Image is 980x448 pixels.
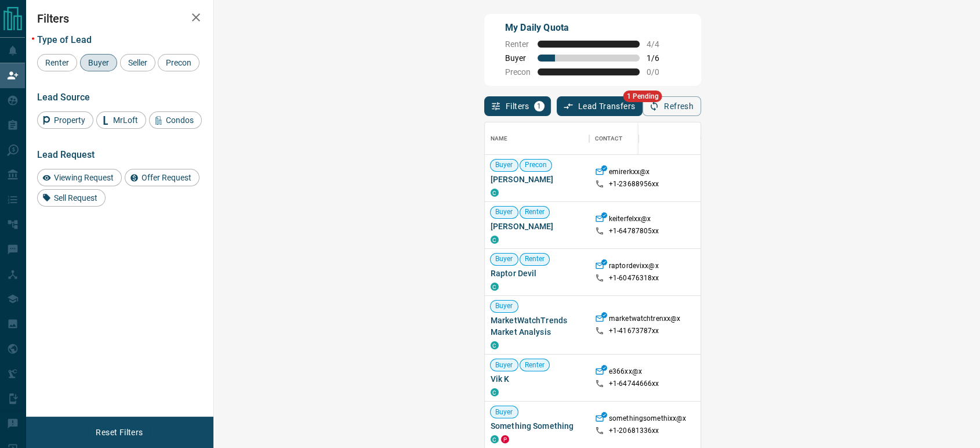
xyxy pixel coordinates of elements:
[501,435,509,443] div: property.ca
[88,422,150,442] button: Reset Filters
[505,67,531,77] span: Precon
[149,111,202,129] div: Condos
[37,111,93,129] div: Property
[37,34,92,45] span: Type of Lead
[609,326,659,336] p: +1- 41673787xx
[647,53,672,63] span: 1 / 6
[125,169,199,186] div: Offer Request
[37,92,90,103] span: Lead Source
[491,435,499,443] div: condos.ca
[520,160,552,170] span: Precon
[491,254,518,264] span: Buyer
[491,283,499,291] div: condos.ca
[491,341,499,349] div: condos.ca
[595,122,622,155] div: Contact
[505,21,672,35] p: My Daily Quota
[609,379,659,389] p: +1- 64744666xx
[491,160,518,170] span: Buyer
[37,169,122,186] div: Viewing Request
[80,54,117,71] div: Buyer
[589,122,682,155] div: Contact
[109,115,142,125] span: MrLoft
[491,315,583,338] span: MarketWatchTrends Market Analysis
[520,254,550,264] span: Renter
[609,261,659,273] p: raptordevixx@x
[535,102,543,110] span: 1
[491,268,583,279] span: Raptor Devil
[491,207,518,217] span: Buyer
[41,58,73,67] span: Renter
[96,111,146,129] div: MrLoft
[609,273,659,283] p: +1- 60476318xx
[491,301,518,311] span: Buyer
[162,115,198,125] span: Condos
[50,115,89,125] span: Property
[158,54,199,71] div: Precon
[643,96,701,116] button: Refresh
[491,122,508,155] div: Name
[491,174,583,185] span: [PERSON_NAME]
[37,12,202,26] h2: Filters
[623,91,662,102] span: 1 Pending
[162,58,195,67] span: Precon
[491,221,583,232] span: [PERSON_NAME]
[120,54,155,71] div: Seller
[491,388,499,396] div: condos.ca
[609,426,659,436] p: +1- 20681336xx
[37,189,106,207] div: Sell Request
[84,58,113,67] span: Buyer
[37,149,95,160] span: Lead Request
[491,189,499,197] div: condos.ca
[484,96,551,116] button: Filters1
[491,373,583,385] span: Vik K
[505,39,531,49] span: Renter
[609,226,659,236] p: +1- 64787805xx
[491,407,518,417] span: Buyer
[491,360,518,370] span: Buyer
[609,214,651,226] p: keiterfelxx@x
[609,414,687,426] p: somethingsomethixx@x
[37,54,77,71] div: Renter
[491,420,583,432] span: Something Something
[609,314,680,326] p: marketwatchtrenxx@x
[647,39,672,49] span: 4 / 4
[124,58,151,67] span: Seller
[557,96,643,116] button: Lead Transfers
[609,367,642,379] p: e366xx@x
[485,122,589,155] div: Name
[609,167,649,179] p: emirerkxx@x
[137,173,195,182] span: Offer Request
[647,67,672,77] span: 0 / 0
[491,236,499,244] div: condos.ca
[50,173,118,182] span: Viewing Request
[505,53,531,63] span: Buyer
[520,360,550,370] span: Renter
[609,179,659,189] p: +1- 23688956xx
[50,193,101,203] span: Sell Request
[520,207,550,217] span: Renter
